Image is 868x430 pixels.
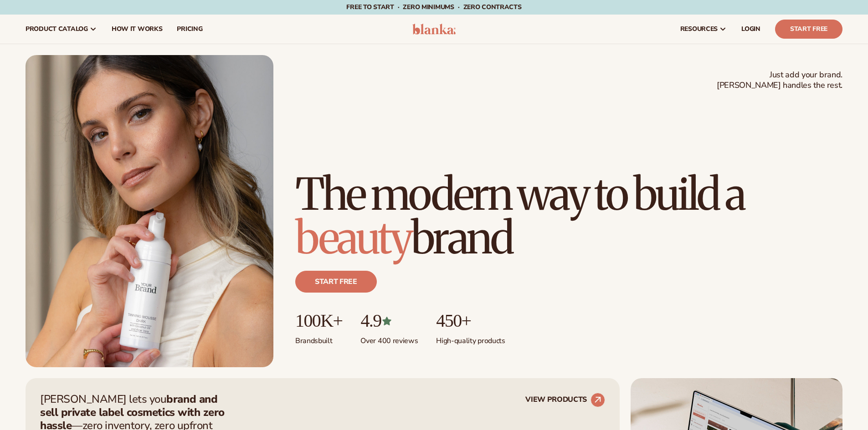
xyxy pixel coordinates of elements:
a: Start free [295,271,377,293]
a: How It Works [104,15,170,44]
p: Over 400 reviews [360,331,418,346]
span: Free to start · ZERO minimums · ZERO contracts [346,3,521,11]
img: Female holding tanning mousse. [26,55,273,367]
span: How It Works [112,25,163,33]
p: 4.9 [360,311,418,331]
span: beauty [295,211,411,265]
a: pricing [169,15,210,44]
span: pricing [177,25,202,33]
h1: The modern way to build a brand [295,172,842,260]
a: VIEW PRODUCTS [525,393,605,407]
p: Brands built [295,331,342,346]
a: LOGIN [734,15,768,44]
span: resources [680,25,718,33]
p: 100K+ [295,311,342,331]
a: resources [673,15,734,44]
span: Just add your brand. [PERSON_NAME] handles the rest. [717,70,842,91]
span: LOGIN [741,25,760,33]
span: product catalog [26,25,88,33]
a: product catalog [18,15,104,44]
p: High-quality products [436,331,505,346]
img: logo [412,24,456,35]
a: Start Free [775,20,842,39]
p: 450+ [436,311,505,331]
